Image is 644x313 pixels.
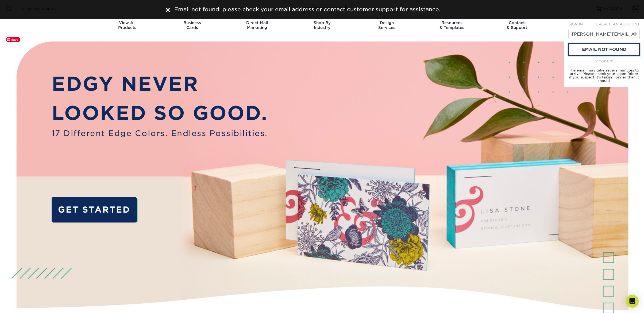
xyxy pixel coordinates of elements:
[419,17,484,34] a: Resources& Templates
[484,20,549,30] div: & Support
[52,197,137,223] a: GET STARTED
[225,17,290,34] a: Direct MailMarketing
[569,68,639,83] small: The email may take several minutes to arrive. Please check your spam folder if you suspect it's t...
[484,17,549,34] a: Contact& Support
[52,69,268,98] p: EDGY NEVER
[568,43,640,56] a: email not found
[160,17,225,34] a: BusinessCards
[95,20,160,25] span: View All
[95,20,160,30] div: Products
[225,20,290,25] span: Direct Mail
[484,20,549,25] span: Contact
[174,6,440,13] span: Email not found: please check your email address or contact customer support for assistance.
[290,20,354,25] span: Shop By
[354,20,419,25] span: Design
[626,295,639,308] div: Open Intercom Messenger
[290,20,354,30] div: Industry
[354,20,419,30] div: Services
[52,99,268,127] p: LOOKED SO GOOD.
[568,29,640,39] input: Email
[95,17,160,34] a: View AllProducts
[166,8,170,12] img: close
[568,58,640,64] div: cancel
[160,20,225,25] span: Business
[6,37,20,42] span: Save
[160,20,225,30] div: Cards
[568,22,583,26] span: SIGN IN
[596,22,640,26] span: CREATE AN ACCOUNT
[419,20,484,25] span: Resources
[52,127,268,139] span: 17 Different Edge Colors. Endless Possibilities.
[290,17,354,34] a: Shop ByIndustry
[419,20,484,30] div: & Templates
[225,20,290,30] div: Marketing
[354,17,419,34] a: DesignServices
